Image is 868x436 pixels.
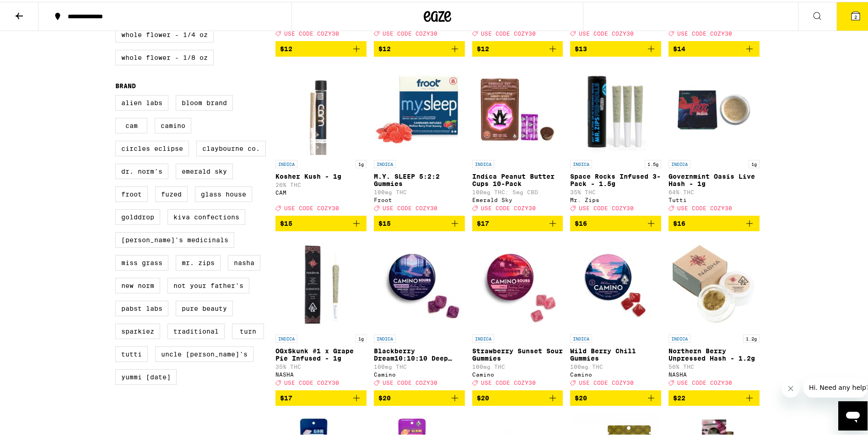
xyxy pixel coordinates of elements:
[280,393,292,400] span: $17
[472,39,563,55] button: Add to bag
[378,43,391,51] span: $12
[477,393,489,400] span: $20
[378,393,391,400] span: $20
[115,139,189,154] label: Circles Eclipse
[838,399,868,429] iframe: Button to launch messaging window
[275,388,367,404] button: Add to bag
[374,214,465,229] button: Add to bag
[115,299,168,314] label: Pabst Labs
[356,158,367,166] p: 1g
[275,62,367,214] a: Open page for Kosher Kush - 1g from CAM
[155,345,253,360] label: Uncle [PERSON_NAME]'s
[176,162,233,177] label: Emerald Sky
[472,158,494,166] p: INDICA
[167,276,249,292] label: Not Your Father's
[115,253,168,269] label: Miss Grass
[570,39,661,55] button: Add to bag
[383,203,437,209] span: USE CODE COZY30
[677,29,732,35] span: USE CODE COZY30
[176,93,233,109] label: Bloom Brand
[374,187,465,193] p: 100mg THC
[155,185,188,200] label: Fuzed
[669,237,760,388] a: Open page for Northern Berry Unpressed Hash - 1.2g from NASHA
[570,62,661,154] img: Mr. Zips - Space Rocks Infused 3-Pack - 1.5g
[195,185,252,200] label: Glass House
[374,237,465,328] img: Camino - Blackberry Dream10:10:10 Deep Sleep Gummies
[669,62,760,154] img: Tutti - Governmint Oasis Live Hash - 1g
[477,43,489,51] span: $12
[579,203,634,209] span: USE CODE COZY30
[374,171,465,186] p: M.Y. SLEEP 5:2:2 Gummies
[579,29,634,35] span: USE CODE COZY30
[383,378,437,384] span: USE CODE COZY30
[570,370,661,376] div: Camino
[677,203,732,209] span: USE CODE COZY30
[275,188,367,194] div: CAM
[115,93,168,109] label: Alien Labs
[275,180,367,186] p: 26% THC
[5,6,66,14] span: Hi. Need any help?
[472,62,563,214] a: Open page for Indica Peanut Butter Cups 10-Pack from Emerald Sky
[228,253,260,269] label: NASHA
[275,362,367,368] p: 35% THC
[575,393,587,400] span: $20
[374,62,465,214] a: Open page for M.Y. SLEEP 5:2:2 Gummies from Froot
[575,43,587,51] span: $13
[570,171,661,186] p: Space Rocks Infused 3-Pack - 1.5g
[275,333,297,341] p: INDICA
[374,362,465,368] p: 100mg THC
[472,237,563,388] a: Open page for Strawberry Sunset Sour Gummies from Camino
[275,237,367,328] img: NASHA - OGxSkunk #1 x Grape Pie Infused - 1g
[481,378,536,384] span: USE CODE COZY30
[669,346,760,360] p: Northern Berry Unpressed Hash - 1.2g
[472,362,563,368] p: 100mg THC
[176,299,233,314] label: Pure Beauty
[115,276,160,292] label: New Norm
[275,237,367,388] a: Open page for OGxSkunk #1 x Grape Pie Infused - 1g from NASHA
[677,378,732,384] span: USE CODE COZY30
[383,29,437,35] span: USE CODE COZY30
[570,158,592,166] p: INDICA
[669,362,760,368] p: 56% THC
[669,333,690,341] p: INDICA
[115,162,168,177] label: Dr. Norm's
[570,388,661,404] button: Add to bag
[472,333,494,341] p: INDICA
[472,388,563,404] button: Add to bag
[115,367,177,383] label: Yummi [DATE]
[669,158,690,166] p: INDICA
[378,218,391,225] span: $15
[472,370,563,376] div: Camino
[743,333,760,341] p: 1.2g
[669,62,760,214] a: Open page for Governmint Oasis Live Hash - 1g from Tutti
[280,43,292,51] span: $12
[275,346,367,360] p: OGxSkunk #1 x Grape Pie Infused - 1g
[570,237,661,388] a: Open page for Wild Berry Chill Gummies from Camino
[570,346,661,360] p: Wild Berry Chill Gummies
[280,218,292,225] span: $15
[374,370,465,376] div: Camino
[472,195,563,201] div: Emerald Sky
[570,62,661,214] a: Open page for Space Rocks Infused 3-Pack - 1.5g from Mr. Zips
[284,29,339,35] span: USE CODE COZY30
[472,237,563,328] img: Camino - Strawberry Sunset Sour Gummies
[275,214,367,229] button: Add to bag
[176,253,221,269] label: Mr. Zips
[374,195,465,201] div: Froot
[579,378,634,384] span: USE CODE COZY30
[673,43,685,51] span: $14
[472,187,563,193] p: 100mg THC: 5mg CBD
[669,237,760,328] img: NASHA - Northern Berry Unpressed Hash - 1.2g
[472,171,563,186] p: Indica Peanut Butter Cups 10-Pack
[115,322,160,337] label: Sparkiez
[669,370,760,376] div: NASHA
[115,207,160,223] label: GoldDrop
[115,25,214,41] label: Whole Flower - 1/4 oz
[669,187,760,193] p: 64% THC
[669,388,760,404] button: Add to bag
[374,39,465,55] button: Add to bag
[669,195,760,201] div: Tutti
[669,171,760,186] p: Governmint Oasis Live Hash - 1g
[374,388,465,404] button: Add to bag
[481,203,536,209] span: USE CODE COZY30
